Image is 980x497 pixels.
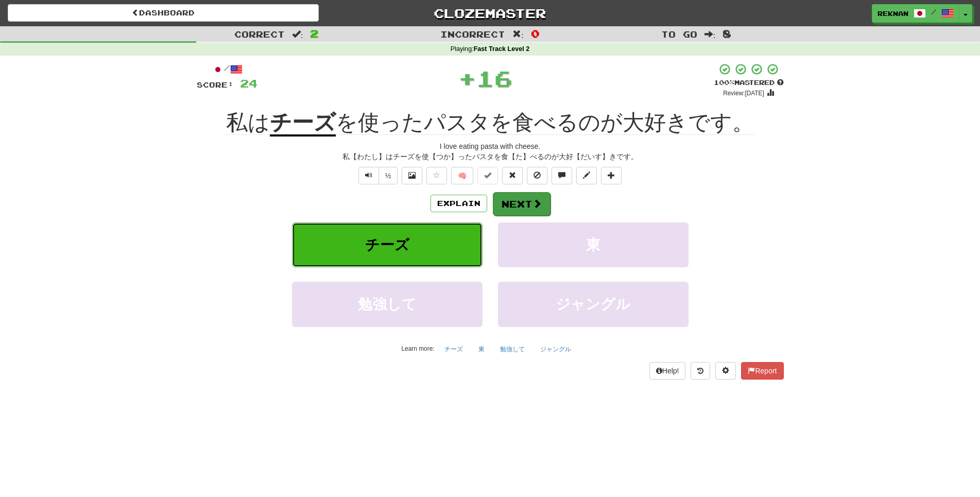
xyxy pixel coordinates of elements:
span: 100 % [714,78,734,87]
span: 8 [723,27,731,40]
span: 2 [310,27,319,40]
button: Explain [431,195,487,212]
span: Score: [197,80,234,89]
button: Reset to 0% Mastered (alt+r) [502,167,523,184]
button: 🧠 [451,167,473,184]
button: Play sentence audio (ctl+space) [358,167,379,184]
a: Reknan / [872,4,959,23]
a: Clozemaster [334,4,645,22]
button: Edit sentence (alt+d) [576,167,597,184]
div: Text-to-speech controls [356,167,398,184]
small: Learn more: [401,345,434,352]
button: Add to collection (alt+a) [601,167,622,184]
button: ½ [379,167,398,184]
span: 0 [531,27,540,40]
button: Favorite sentence (alt+f) [426,167,447,184]
button: 東 [473,341,490,357]
span: Incorrect [440,29,505,39]
div: 私【わたし】はチーズを使【つか】ったパスタを食【た】べるのが大好【だいす】きです。 [197,151,784,162]
span: Correct [234,29,285,39]
button: ジャングル [498,282,689,327]
button: Discuss sentence (alt+u) [552,167,572,184]
button: Set this sentence to 100% Mastered (alt+m) [477,167,498,184]
button: ジャングル [535,341,577,357]
span: Reknan [878,9,908,18]
a: Dashboard [8,4,319,22]
button: Show image (alt+x) [402,167,422,184]
span: 16 [476,65,512,91]
span: 私は [226,110,270,135]
span: : [704,30,716,39]
span: を使ったパスタを食べるのが大好きです。 [336,110,754,135]
button: チーズ [292,222,483,267]
button: Round history (alt+y) [691,362,710,380]
strong: Fast Track Level 2 [474,45,530,53]
span: ジャングル [556,296,630,312]
u: チーズ [270,110,336,136]
button: 勉強して [292,282,483,327]
div: / [197,63,257,76]
button: Next [493,192,551,216]
div: I love eating pasta with cheese. [197,141,784,151]
button: チーズ [439,341,469,357]
span: / [931,8,936,15]
div: Mastered [714,78,784,88]
span: 24 [240,77,257,90]
span: チーズ [365,237,409,253]
small: Review: [DATE] [723,90,764,97]
button: Help! [649,362,686,380]
span: : [292,30,303,39]
span: : [512,30,524,39]
span: 東 [586,237,600,253]
span: 勉強して [358,296,417,312]
button: 東 [498,222,689,267]
span: + [458,63,476,94]
button: Ignore sentence (alt+i) [527,167,547,184]
span: To go [661,29,697,39]
button: 勉強して [494,341,530,357]
button: Report [741,362,783,380]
